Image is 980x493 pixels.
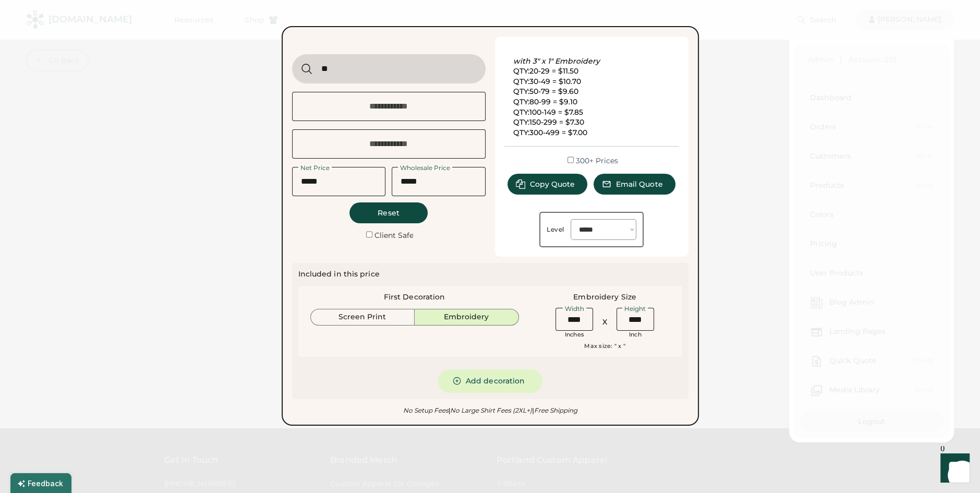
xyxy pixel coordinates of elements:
span: Copy Quote [529,181,575,188]
div: Inches [565,331,585,339]
button: Embroidery [415,309,519,326]
div: Width [563,306,586,312]
button: Copy Quote [507,174,587,195]
label: 300+ Prices [575,156,618,165]
div: Wholesale Price [398,165,452,171]
div: X [602,317,607,328]
label: Client Safe [374,231,413,240]
div: Inch [629,331,642,339]
button: Email Quote [594,174,675,195]
em: Free Shipping [532,406,577,414]
div: Max size: " x " [584,342,625,351]
em: with 3" x 1" Embroidery [513,56,600,66]
em: No Setup Fees [403,406,449,414]
div: Level [547,225,564,234]
div: Net Price [298,165,332,171]
div: QTY:20-29 = $11.50 QTY:30-49 = $10.70 QTY:50-79 = $9.60 QTY:80-99 = $9.10 QTY:100-149 = $7.85 QTY... [513,46,670,138]
span: Email Quote [615,181,662,188]
em: No Large Shirt Fees (2XL+) [449,406,532,414]
button: Add decoration [438,369,542,393]
iframe: Front Chat [930,446,975,491]
div: Height [622,306,648,312]
button: Screen Print [310,309,415,326]
div: First Decoration [384,292,445,303]
font: | [449,406,450,414]
div: Included in this price [298,269,380,280]
div: Embroidery Size [573,292,636,303]
button: Reset [349,202,428,223]
font: | [532,406,534,414]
